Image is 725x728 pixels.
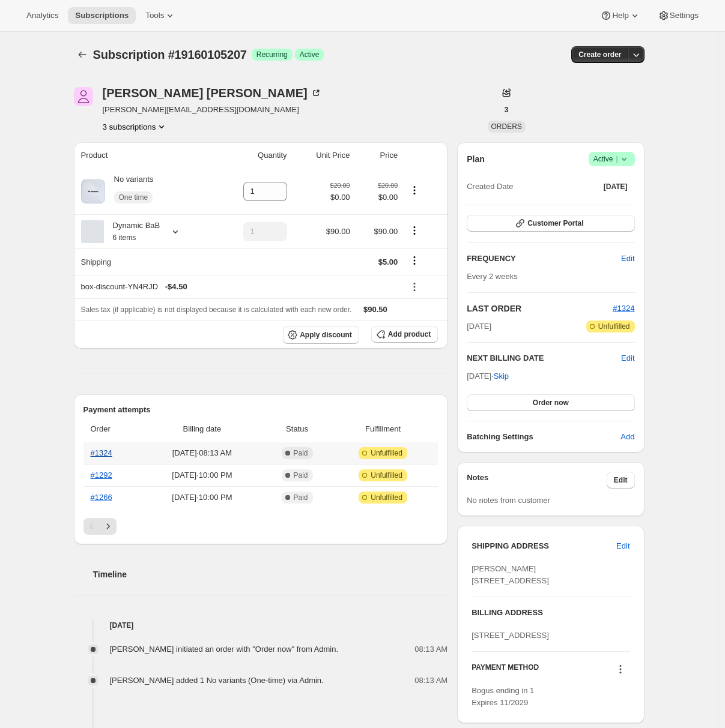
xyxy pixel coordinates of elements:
nav: Pagination [83,518,438,535]
span: Paid [294,448,308,458]
span: One time [119,193,148,202]
button: Tools [138,7,183,24]
h2: Timeline [93,568,448,580]
span: Status [266,423,328,435]
th: Quantity [212,142,291,169]
div: [PERSON_NAME] [PERSON_NAME] [103,87,322,99]
span: [PERSON_NAME] [STREET_ADDRESS] [472,564,549,585]
h3: PAYMENT METHOD [472,663,539,679]
span: Subscriptions [75,11,129,20]
span: Unfulfilled [371,448,402,458]
span: ORDERS [491,122,522,131]
span: [DATE] [604,182,628,191]
span: Settings [670,11,699,20]
a: #1324 [613,304,634,313]
span: Edit [616,540,629,552]
span: Unfulfilled [371,493,402,502]
span: [PERSON_NAME] added 1 No variants (One-time) via Admin. [110,676,324,685]
a: #1266 [91,493,112,502]
h2: LAST ORDER [467,302,613,314]
span: $90.50 [363,305,387,314]
button: 3 [497,101,516,118]
span: Unfulfilled [598,322,630,331]
span: Analytics [26,11,58,20]
span: - $4.50 [165,281,187,293]
button: Subscriptions [74,46,91,63]
th: Unit Price [291,142,354,169]
button: Settings [651,7,706,24]
th: Product [74,142,212,169]
span: [DATE] · 08:13 AM [145,447,259,459]
span: [DATE] · [467,372,509,381]
span: Active [300,50,320,59]
span: [PERSON_NAME] initiated an order with "Order now" from Admin. [110,645,339,654]
div: No variants [105,173,154,209]
button: Customer Portal [467,215,634,232]
span: Unfulfilled [371,471,402,480]
span: Created Date [467,181,513,193]
span: Skip [494,370,509,382]
span: Bogus ending in 1 Expires 11/2029 [472,686,534,707]
button: Product actions [405,184,424,197]
span: [DATE] [467,320,491,332]
span: Subscription #19160105207 [93,48,247,61]
button: Subscriptions [68,7,136,24]
span: [PERSON_NAME][EMAIL_ADDRESS][DOMAIN_NAME] [103,104,322,116]
button: Add [613,427,642,447]
h6: Batching Settings [467,431,620,443]
span: Tools [145,11,164,20]
span: $90.00 [326,227,350,236]
button: [DATE] [596,178,635,195]
button: Edit [621,352,634,364]
span: Order now [533,398,569,408]
span: Create order [578,50,621,59]
h3: SHIPPING ADDRESS [472,540,616,552]
button: Apply discount [283,326,359,344]
span: [DATE] · 10:00 PM [145,492,259,504]
h2: FREQUENCY [467,253,621,265]
a: #1292 [91,471,112,480]
span: 3 [505,105,509,115]
span: 08:13 AM [414,675,447,687]
button: Next [100,518,117,535]
span: Paid [294,471,308,480]
h3: Notes [467,472,607,489]
th: Price [354,142,402,169]
span: Billing date [145,423,259,435]
span: [DATE] · 10:00 PM [145,469,259,481]
span: Add [620,431,634,443]
th: Shipping [74,248,212,275]
span: $5.00 [378,257,398,266]
span: | [616,154,617,164]
span: Edit [621,253,634,265]
span: Recurring [256,50,288,59]
button: Order now [467,394,634,411]
button: Product actions [405,224,424,237]
small: 6 items [113,233,136,242]
span: Sales tax (if applicable) is not displayed because it is calculated with each new order. [81,305,352,314]
small: $20.00 [378,182,398,189]
button: Help [593,7,648,24]
span: $90.00 [374,227,398,236]
span: $0.00 [330,191,350,203]
div: Dynamic BaB [104,220,160,244]
button: Product actions [103,121,168,133]
span: $0.00 [357,191,398,203]
span: Add product [388,329,431,339]
span: Help [612,11,628,20]
span: No notes from customer [467,496,550,505]
small: $20.00 [330,182,350,189]
span: Customer Portal [527,218,583,228]
button: Create order [571,46,628,63]
button: Shipping actions [405,254,424,267]
a: #1324 [91,448,112,457]
h2: NEXT BILLING DATE [467,352,621,364]
h2: Plan [467,153,485,165]
span: Paid [294,493,308,502]
th: Order [83,416,142,442]
span: Adrian Andrade [74,87,93,106]
span: Apply discount [300,330,352,340]
h4: [DATE] [74,619,448,631]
